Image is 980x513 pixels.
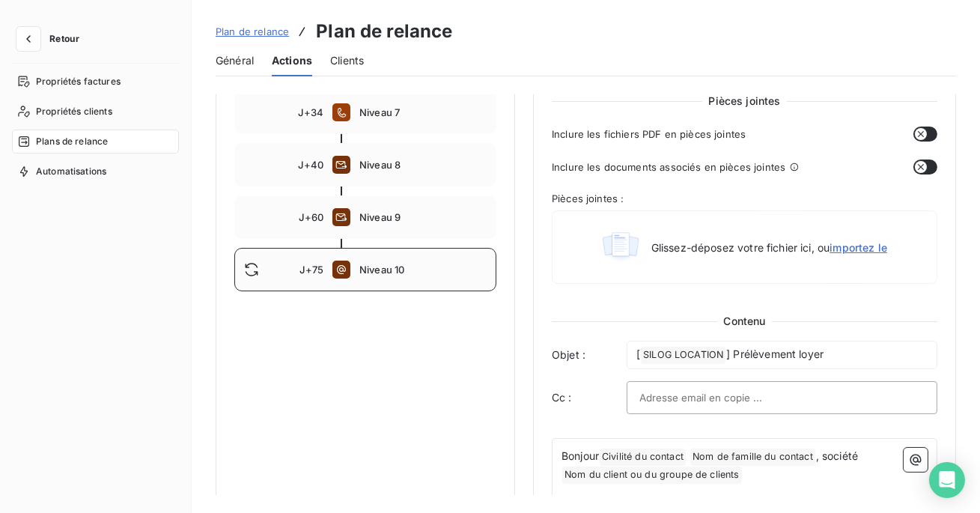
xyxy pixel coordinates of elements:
span: Contenu [717,314,771,329]
span: Niveau 9 [359,211,487,223]
span: ] Prélèvement loyer [726,347,824,360]
span: Plans de relance [36,135,108,148]
span: Inclure les fichiers PDF en pièces jointes [552,128,746,140]
span: Retour [49,34,79,43]
span: Pièces jointes : [552,192,937,204]
a: Plan de relance [216,24,289,39]
button: Retour [12,27,91,51]
span: Objet : [552,347,627,362]
span: Plan de relance [216,25,289,37]
span: J+60 [299,211,323,223]
span: Nom du client ou du groupe de clients [562,467,742,484]
span: [ [636,347,640,360]
span: Pièces jointes [702,94,786,109]
span: Nom de famille du contact [690,449,815,466]
input: Adresse email en copie ... [639,386,800,409]
span: Actions [272,53,312,68]
a: Plans de relance [12,130,179,154]
span: Civilité du contact [600,449,686,466]
span: Glissez-déposez votre fichier ici, ou [651,241,887,254]
a: Propriétés clients [12,100,179,124]
span: Automatisations [36,165,106,178]
h3: Plan de relance [316,18,452,45]
span: Niveau 8 [359,159,487,171]
span: Propriétés clients [36,105,112,118]
a: Automatisations [12,160,179,183]
span: Propriétés factures [36,75,121,88]
img: illustration [602,229,639,265]
span: J+40 [298,159,323,171]
span: Niveau 10 [359,264,487,276]
span: Clients [330,53,364,68]
div: Open Intercom Messenger [929,462,965,498]
span: SILOG LOCATION [641,347,725,364]
label: Cc : [552,390,627,405]
span: importez le [830,241,887,254]
span: Bonjour [561,449,599,462]
span: Inclure les documents associés en pièces jointes [552,161,785,173]
span: , société [816,449,858,462]
span: J+75 [299,264,323,276]
a: Propriétés factures [12,70,179,94]
span: Niveau 7 [359,106,487,118]
span: J+34 [298,106,323,118]
span: Général [216,53,254,68]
